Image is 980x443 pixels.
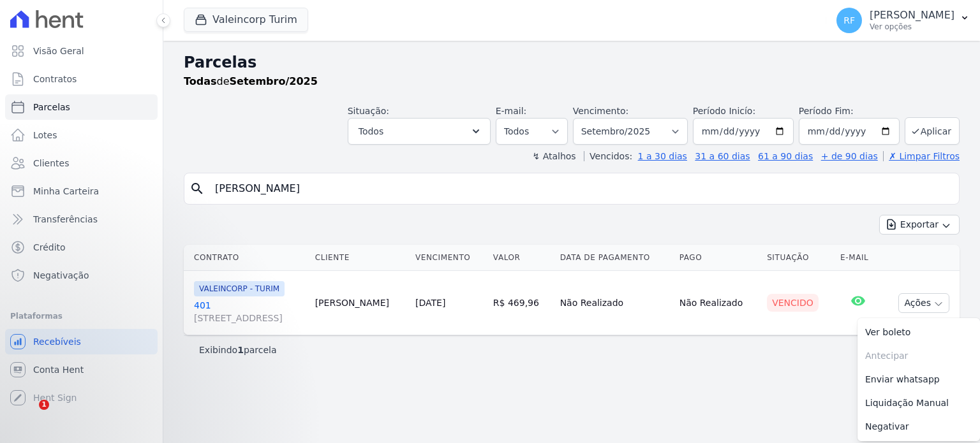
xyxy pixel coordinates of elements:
[826,3,980,38] button: RF [PERSON_NAME] Ver opções
[488,245,555,271] th: Valor
[758,151,813,161] a: 61 a 90 dias
[348,106,389,116] label: Situação:
[33,101,70,113] span: Parcelas
[184,245,310,271] th: Contrato
[359,124,383,139] span: Todos
[410,245,488,271] th: Vencimento
[695,151,750,161] a: 31 a 60 dias
[33,129,57,142] span: Lotes
[5,150,158,176] a: Clientes
[5,66,158,92] a: Contratos
[5,235,158,260] a: Crédito
[898,293,949,313] button: Ações
[870,22,954,32] p: Ver opções
[33,185,99,198] span: Minha Carteira
[767,294,819,312] div: Vencido
[5,207,158,232] a: Transferências
[10,309,152,324] div: Plataformas
[207,176,954,201] input: Buscar por nome do lote ou do cliente
[857,321,980,344] a: Ver boleto
[555,271,674,335] td: Não Realizado
[693,106,755,116] label: Período Inicío:
[348,118,491,145] button: Todos
[33,269,89,282] span: Negativação
[194,299,305,324] a: 401[STREET_ADDRESS]
[5,329,158,354] a: Recebíveis
[39,400,49,410] span: 1
[870,9,954,22] p: [PERSON_NAME]
[310,271,410,335] td: [PERSON_NAME]
[799,105,900,118] label: Período Fim:
[674,245,762,271] th: Pago
[33,45,84,57] span: Visão Geral
[555,245,674,271] th: Data de Pagamento
[33,241,66,254] span: Crédito
[5,263,158,288] a: Negativação
[843,16,855,25] span: RF
[184,75,217,87] strong: Todas
[33,73,77,85] span: Contratos
[230,75,318,87] strong: Setembro/2025
[184,51,960,74] h2: Parcelas
[189,181,205,196] i: search
[905,117,960,145] button: Aplicar
[879,215,960,235] button: Exportar
[573,106,628,116] label: Vencimento:
[13,400,43,430] iframe: Intercom live chat
[5,94,158,120] a: Parcelas
[584,151,632,161] label: Vencidos:
[5,357,158,382] a: Conta Hent
[821,151,878,161] a: + de 90 dias
[5,38,158,64] a: Visão Geral
[33,157,69,170] span: Clientes
[835,245,881,271] th: E-mail
[496,106,527,116] label: E-mail:
[532,151,575,161] label: ↯ Atalhos
[883,151,960,161] a: ✗ Limpar Filtros
[5,178,158,204] a: Minha Carteira
[674,271,762,335] td: Não Realizado
[10,319,265,409] iframe: Intercom notifications mensagem
[194,312,305,324] span: [STREET_ADDRESS]
[184,8,308,32] button: Valeincorp Turim
[184,74,318,89] p: de
[310,245,410,271] th: Cliente
[415,298,445,308] a: [DATE]
[762,245,835,271] th: Situação
[33,213,98,226] span: Transferências
[638,151,687,161] a: 1 a 30 dias
[5,122,158,148] a: Lotes
[488,271,555,335] td: R$ 469,96
[194,281,285,296] span: VALEINCORP - TURIM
